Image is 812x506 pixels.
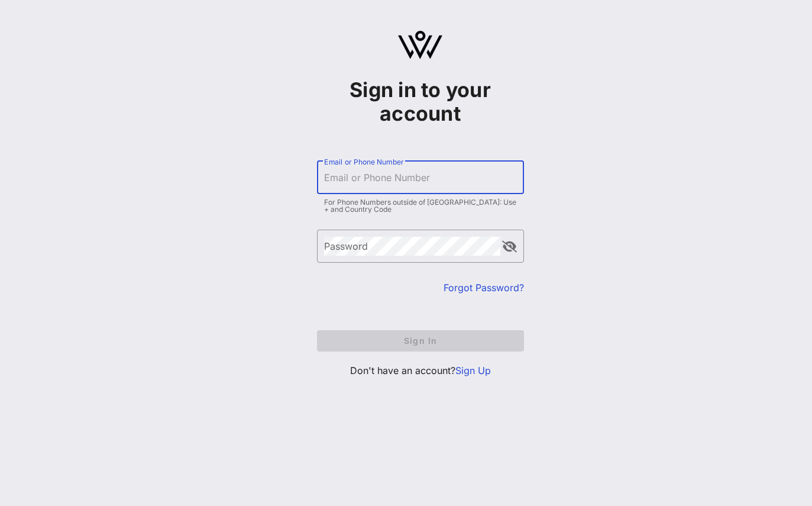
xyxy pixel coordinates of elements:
label: Email or Phone Number [324,157,403,166]
img: logo.svg [398,31,442,59]
p: Don't have an account? [317,363,524,378]
input: Email or Phone Number [324,168,517,187]
a: Forgot Password? [444,282,524,294]
button: append icon [502,241,517,253]
a: Sign Up [455,365,491,376]
h1: Sign in to your account [317,78,524,125]
div: For Phone Numbers outside of [GEOGRAPHIC_DATA]: Use + and Country Code [324,199,517,213]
